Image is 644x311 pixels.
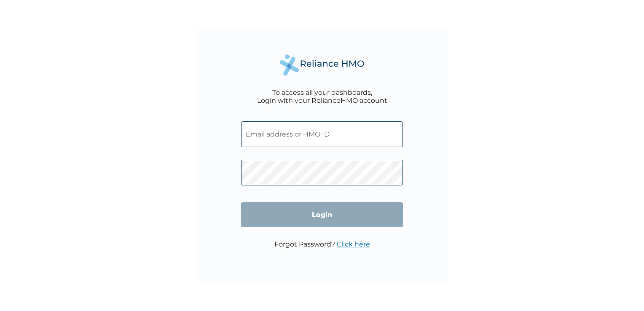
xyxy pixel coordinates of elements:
p: Forgot Password? [274,240,370,248]
input: Login [241,202,403,227]
img: Reliance Health's Logo [280,54,364,76]
input: Email address or HMO ID [241,121,403,147]
a: Click here [337,240,370,248]
div: To access all your dashboards, Login with your RelianceHMO account [257,88,387,105]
